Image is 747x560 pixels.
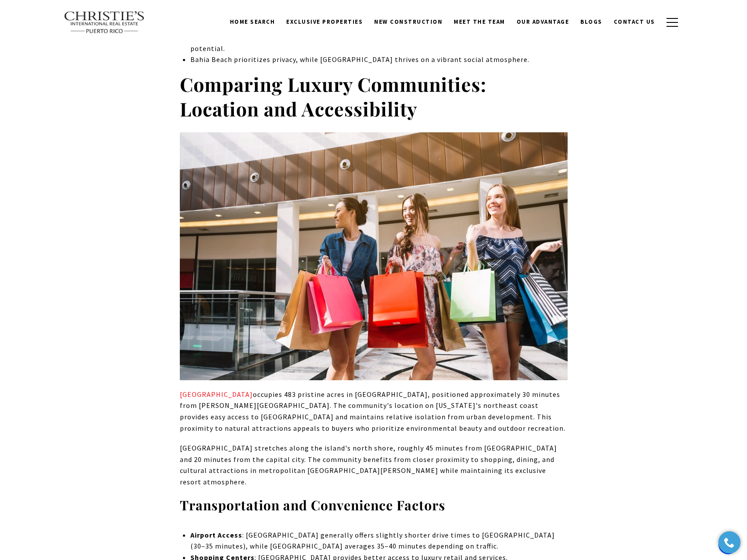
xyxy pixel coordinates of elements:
a: Our Advantage [511,14,575,30]
span: Blogs [580,18,602,25]
strong: Airport Access [190,531,242,539]
a: Blogs [575,14,608,30]
button: button [661,10,684,35]
a: Exclusive Properties [281,14,368,30]
p: Bahia Beach prioritizes privacy, while [GEOGRAPHIC_DATA] thrives on a vibrant social atmosphere. [190,54,567,65]
a: Contact Us [608,14,661,30]
span: Our Advantage [517,18,569,25]
span: Exclusive Properties [286,18,363,25]
img: Three women are smiling and holding colorful shopping bags in a mall setting. Bright lighting and... [180,132,568,380]
a: New Construction [368,14,448,30]
p: : [GEOGRAPHIC_DATA] generally offers slightly shorter drive times to [GEOGRAPHIC_DATA] (30–35 min... [190,530,567,552]
strong: Transportation and Convenience Factors [180,496,445,514]
span: Contact Us [614,18,655,25]
a: Home Search [224,14,281,30]
a: Meet the Team [448,14,511,30]
p: [GEOGRAPHIC_DATA] stretches along the island's north shore, roughly 45 minutes from [GEOGRAPHIC_D... [180,443,568,487]
p: occupies 483 pristine acres in [GEOGRAPHIC_DATA], positioned approximately 30 minutes from [PERSO... [180,389,568,434]
span: New Construction [374,18,442,25]
strong: Comparing Luxury Communities: Location and Accessibility [180,71,486,121]
a: Bahia Beach - open in a new tab [180,390,253,399]
img: Christie's International Real Estate text transparent background [64,11,146,34]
